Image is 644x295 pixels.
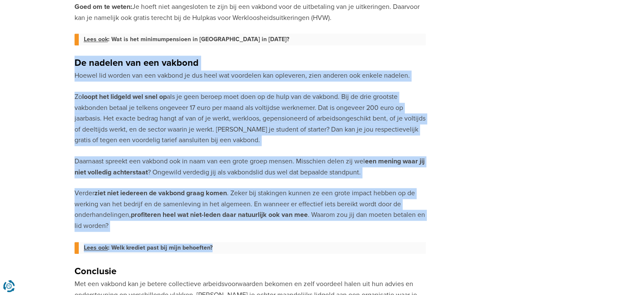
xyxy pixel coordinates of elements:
[75,157,425,177] strong: een mening waar jij niet volledig achterstaat
[75,188,426,231] p: Verder . Zeker bij stakingen kunnen ze een grote impact hebben op de werking van het bedrijf en d...
[75,156,426,178] p: Daarnaast spreekt een vakbond ook in naam van een grote groep mensen. Misschien delen zij wel ? O...
[84,36,108,43] span: Lees ook
[82,93,167,101] strong: loopt het lidgeld wel snel op
[84,34,426,45] a: Lees ook: Wat is het minimumpensioen in [GEOGRAPHIC_DATA] in [DATE]?
[75,92,426,146] p: Zo als je geen beroep moet doen op de hulp van de vakbond. Bij de drie grootste vakbonden betaal ...
[84,244,108,251] span: Lees ook
[75,2,426,23] p: Je hoeft niet aangesloten te zijn bij een vakbond voor de uitbetaling van je uitkeringen. Daarvoo...
[94,189,227,197] strong: ziet niet iedereen de vakbond graag komen
[75,70,426,81] p: Hoewel lid worden van een vakbond je dus heel wat voordelen kan opleveren, zien anderen ook enkel...
[75,3,132,11] strong: Goed om te weten:
[84,242,426,254] a: Lees ook: Welk krediet past bij mijn behoeften?
[75,266,116,277] strong: Conclusie
[75,57,199,69] strong: De nadelen van een vakbond
[131,211,308,219] strong: profiteren heel wat niet-leden daar natuurlijk ook van mee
